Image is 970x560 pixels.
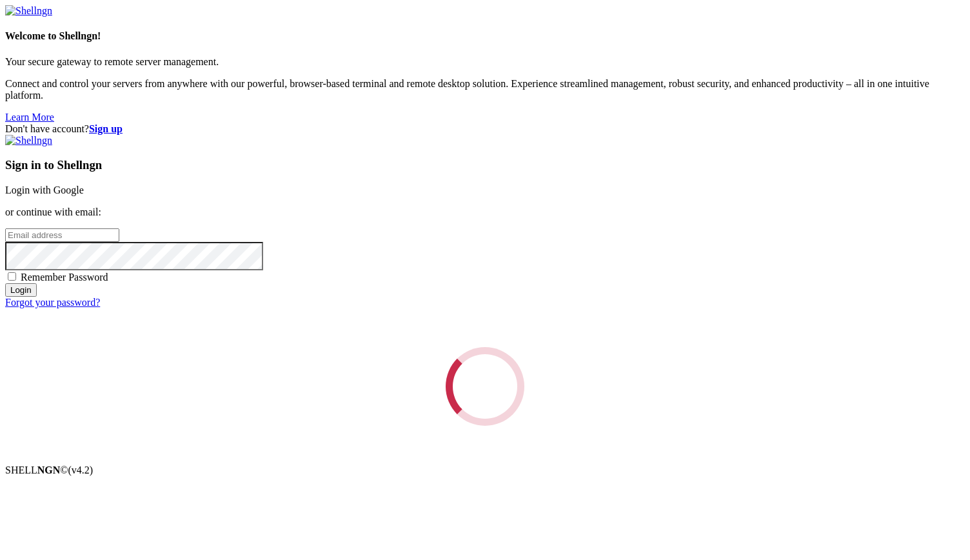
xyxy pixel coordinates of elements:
[5,158,965,172] h3: Sign in to Shellngn
[89,123,123,134] a: Sign up
[5,112,54,123] a: Learn More
[439,341,531,433] div: Loading...
[5,123,965,135] div: Don't have account?
[5,56,965,68] p: Your secure gateway to remote server management.
[5,465,93,475] span: SHELL ©
[5,185,84,195] a: Login with Google
[5,5,52,17] img: Shellngn
[21,272,108,283] span: Remember Password
[5,78,965,101] p: Connect and control your servers from anywhere with our powerful, browser-based terminal and remo...
[5,297,100,308] a: Forgot your password?
[5,228,119,242] input: Email address
[5,135,52,146] img: Shellngn
[37,465,61,475] b: NGN
[68,465,94,475] span: 4.2.0
[5,283,37,297] input: Login
[8,272,16,281] input: Remember Password
[5,30,965,42] h4: Welcome to Shellngn!
[5,206,965,218] p: or continue with email:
